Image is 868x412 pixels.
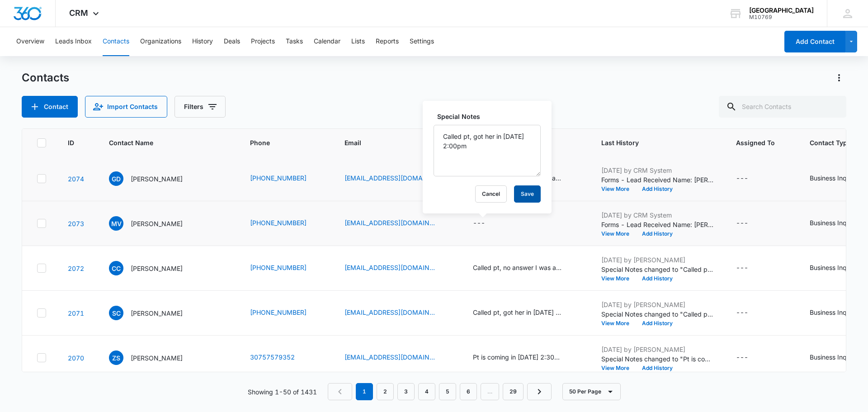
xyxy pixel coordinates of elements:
div: Business Inquiry [810,308,858,317]
div: --- [736,263,748,274]
a: Navigate to contact details page for Zachery Stockton [68,354,84,362]
div: Assigned To - - Select to Edit Field [736,173,764,184]
button: Contacts [103,27,129,56]
a: Navigate to contact details page for Cathy Campbell [68,265,84,272]
button: Add History [636,231,679,237]
div: account name [749,7,814,14]
a: Next Page [527,383,552,400]
span: SC [109,306,123,320]
div: Business Inquiry [810,173,858,183]
span: MV [109,216,123,231]
textarea: Called pt, got her in [DATE] 2:00pm [434,125,541,176]
p: [DATE] by CRM System [601,166,714,175]
span: CRM [69,8,88,18]
div: Email - campbellsoup1234@yahoo.com - Select to Edit Field [344,263,451,274]
button: Add History [636,321,679,326]
div: Phone - 30757579352 - Select to Edit Field [250,352,311,363]
div: Special Notes - Pt is coming in 10/07/2025 at 2:30pm - Select to Edit Field [473,352,580,363]
div: --- [736,218,748,229]
h1: Contacts [22,71,69,85]
button: Projects [251,27,275,56]
button: Cancel [475,185,507,203]
a: [PHONE_NUMBER] [250,263,307,272]
button: Settings [410,27,434,56]
button: Add History [636,276,679,281]
span: Contact Name [109,138,215,147]
button: Add Contact [784,31,845,52]
a: [PHONE_NUMBER] [250,218,307,227]
button: View More [601,276,636,281]
span: ZS [109,350,123,365]
span: CC [109,261,123,275]
button: Add Contact [22,96,78,118]
button: Leads Inbox [55,27,92,56]
input: Search Contacts [719,96,846,118]
a: [EMAIL_ADDRESS][DOMAIN_NAME] [344,308,435,317]
a: 30757579352 [250,352,295,362]
nav: Pagination [328,383,552,400]
div: Called pt, got her in [DATE] at 2 [473,308,563,317]
p: Special Notes changed to "Called pt, got her in [DATE] at 2" [601,309,714,319]
p: [PERSON_NAME] [131,308,183,318]
div: Email - Grahamcracker3173@gmail.com - Select to Edit Field [344,352,451,363]
div: Called pt, no answer I was able to leave a voicemail. [473,263,563,272]
a: Page 3 [397,383,415,400]
button: Add History [636,186,679,192]
a: Page 4 [418,383,435,400]
span: GD [109,171,123,186]
div: Contact Name - Savannah Chacon - Select to Edit Field [109,306,199,320]
div: Phone - (307) 214-6633 - Select to Edit Field [250,218,323,229]
a: Page 29 [503,383,524,400]
a: Navigate to contact details page for Melissa Van Pelt [68,220,84,227]
div: Business Inquiry [810,218,858,227]
span: Assigned To [736,138,775,147]
div: Special Notes - Called pt, got her in 10/07/2025 at 2 - Select to Edit Field [473,308,580,318]
button: View More [601,321,636,326]
span: Last History [601,138,701,147]
p: [DATE] by [PERSON_NAME] [601,300,714,309]
button: Filters [175,96,226,118]
a: [PHONE_NUMBER] [250,173,307,183]
button: Tasks [286,27,303,56]
button: Import Contacts [85,96,167,118]
div: Phone - (520) 240-1808 - Select to Edit Field [250,173,323,184]
a: Page 5 [439,383,456,400]
a: [EMAIL_ADDRESS][DOMAIN_NAME] [344,263,435,272]
div: Special Notes - Called pt, no answer I was able to leave a voicemail. - Select to Edit Field [473,263,580,274]
div: Assigned To - - Select to Edit Field [736,263,764,274]
a: [EMAIL_ADDRESS][DOMAIN_NAME] [344,218,435,227]
em: 1 [356,383,373,400]
div: Contact Name - Cathy Campbell - Select to Edit Field [109,261,199,275]
button: View More [601,365,636,371]
button: Organizations [140,27,181,56]
a: [EMAIL_ADDRESS][DOMAIN_NAME] [344,173,435,183]
button: Overview [16,27,44,56]
span: Phone [250,138,310,147]
div: Email - deidra4918@outlook.com - Select to Edit Field [344,173,451,184]
a: Page 6 [460,383,477,400]
a: [PHONE_NUMBER] [250,308,307,317]
button: Lists [351,27,365,56]
button: View More [601,231,636,237]
div: --- [473,218,485,229]
div: --- [736,173,748,184]
span: Email [344,138,438,147]
a: Navigate to contact details page for Gabriel Davis [68,175,84,183]
p: [DATE] by [PERSON_NAME] [601,345,714,354]
p: Forms - Lead Received Name: [PERSON_NAME] Email: [EMAIL_ADDRESS][DOMAIN_NAME] Phone: [PHONE_NUMBE... [601,175,714,185]
button: 50 Per Page [562,383,621,400]
div: Special Notes - - Select to Edit Field [473,218,501,229]
div: Assigned To - - Select to Edit Field [736,218,764,229]
button: Calendar [314,27,340,56]
div: Business Inquiry [810,263,858,272]
div: Assigned To - - Select to Edit Field [736,308,764,318]
a: Navigate to contact details page for Savannah Chacon [68,309,84,317]
div: Email - savannahrosechacon@gmail.com - Select to Edit Field [344,308,451,318]
button: Save [514,185,541,203]
div: Contact Name - Gabriel Davis - Select to Edit Field [109,171,199,186]
p: [DATE] by [PERSON_NAME] [601,255,714,265]
div: Email - mojowyo13@gmail.com - Select to Edit Field [344,218,451,229]
a: [EMAIL_ADDRESS][DOMAIN_NAME] [344,352,435,362]
button: Actions [832,71,846,85]
p: [PERSON_NAME] [131,219,183,228]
